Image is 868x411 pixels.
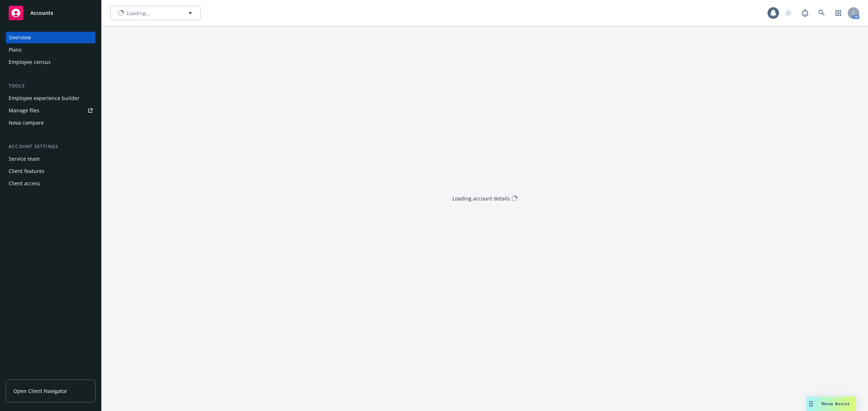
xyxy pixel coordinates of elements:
[798,6,812,20] a: Report a Bug
[831,6,846,20] a: Switch app
[9,44,22,56] div: Plans
[6,153,95,165] a: Service team
[9,92,80,104] div: Employee experience builder
[814,6,829,20] a: Search
[6,117,95,129] a: Nova compare
[6,56,95,68] a: Employee census
[9,56,51,68] div: Employee census
[6,105,95,116] a: Manage files
[127,9,150,17] span: Loading...
[6,44,95,56] a: Plans
[9,165,44,177] div: Client features
[6,165,95,177] a: Client features
[6,3,95,23] a: Accounts
[9,178,40,189] div: Client access
[110,6,201,20] button: Loading...
[807,397,856,411] button: Nova Assist
[9,117,44,129] div: Nova compare
[6,143,95,150] div: Account settings
[821,401,850,407] span: Nova Assist
[807,397,816,411] div: Drag to move
[6,82,95,90] div: Tools
[9,32,31,43] div: Overview
[781,6,796,20] a: Start snowing
[13,387,67,395] span: Open Client Navigator
[9,105,39,116] div: Manage files
[452,195,510,202] div: Loading account details
[9,153,40,165] div: Service team
[6,32,95,43] a: Overview
[6,92,95,104] a: Employee experience builder
[6,178,95,189] a: Client access
[30,10,53,16] span: Accounts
